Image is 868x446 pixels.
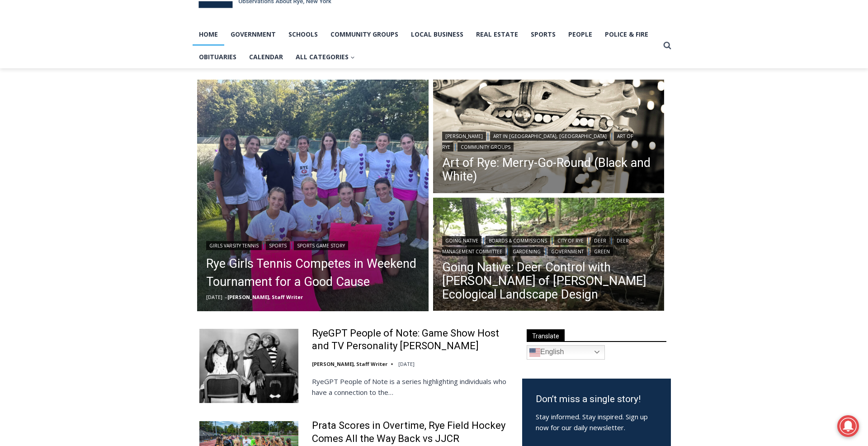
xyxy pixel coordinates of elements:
h3: Don’t miss a single story! [536,392,657,407]
div: | | [206,239,420,250]
p: RyeGPT People of Note is a series highlighting individuals who have a connection to the… [312,376,510,398]
nav: Primary Navigation [193,23,659,69]
img: [PHOTO: Merry-Go-Round (Black and White). Lights blur in the background as the horses spin. By Jo... [433,80,665,195]
a: Calendar [243,46,289,68]
button: Child menu of All Categories [289,46,361,68]
a: RyeGPT People of Note: Game Show Host and TV Personality [PERSON_NAME] [312,327,510,353]
a: Art of Rye [442,132,633,152]
img: (PHOTO: Deer in the Rye Marshlands Conservancy. File photo. 2017.) [433,198,665,313]
a: Community Groups [324,23,405,46]
a: Art of Rye: Merry-Go-Round (Black and White) [442,156,656,183]
a: People [562,23,599,46]
a: Home [193,23,224,46]
a: Community Groups [458,142,514,152]
img: RyeGPT People of Note: Game Show Host and TV Personality Garry Moore [199,329,298,403]
img: (PHOTO: The top Rye Girls Varsity Tennis team poses after the Georgia Williams Memorial Scholarsh... [197,80,429,311]
a: Real Estate [470,23,524,46]
div: | | | | | | | [442,234,656,256]
a: Read More Going Native: Deer Control with Missy Fabel of Missy Fabel Ecological Landscape Design [433,198,665,313]
p: Stay informed. Stay inspired. Sign up now for our daily newsletter. [536,411,657,433]
button: View Search Form [659,38,675,54]
a: Read More Art of Rye: Merry-Go-Round (Black and White) [433,80,665,195]
div: | | | [442,130,656,152]
a: Girls Varsity Tennis [206,241,262,250]
a: Prata Scores in Overtime, Rye Field Hockey Comes All the Way Back vs JJCR [312,419,510,445]
a: Art in [GEOGRAPHIC_DATA], [GEOGRAPHIC_DATA] [490,132,610,141]
a: Read More Rye Girls Tennis Competes in Weekend Tournament for a Good Cause [197,80,429,311]
a: Deer [591,236,609,245]
a: English [527,345,605,360]
a: Green [591,247,613,256]
a: Schools [282,23,324,46]
a: [PERSON_NAME], Staff Writer [227,294,303,300]
a: Obituaries [193,46,243,68]
a: Gardening [509,247,544,256]
img: en [529,347,540,358]
a: Boards & Commissions [486,236,550,245]
span: Translate [527,329,565,342]
a: Sports Game Story [294,241,348,250]
a: Government [548,247,587,256]
a: Going Native [442,236,481,245]
a: Rye Girls Tennis Competes in Weekend Tournament for a Good Cause [206,255,420,291]
time: [DATE] [206,294,222,300]
a: Sports [266,241,290,250]
a: Government [224,23,282,46]
a: Sports [524,23,562,46]
a: Going Native: Deer Control with [PERSON_NAME] of [PERSON_NAME] Ecological Landscape Design [442,261,656,301]
a: [PERSON_NAME], Staff Writer [312,361,387,367]
a: Police & Fire [599,23,655,46]
a: Local Business [405,23,470,46]
a: [PERSON_NAME] [442,132,486,141]
span: – [225,294,227,300]
time: [DATE] [398,361,415,367]
a: City of Rye [554,236,587,245]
